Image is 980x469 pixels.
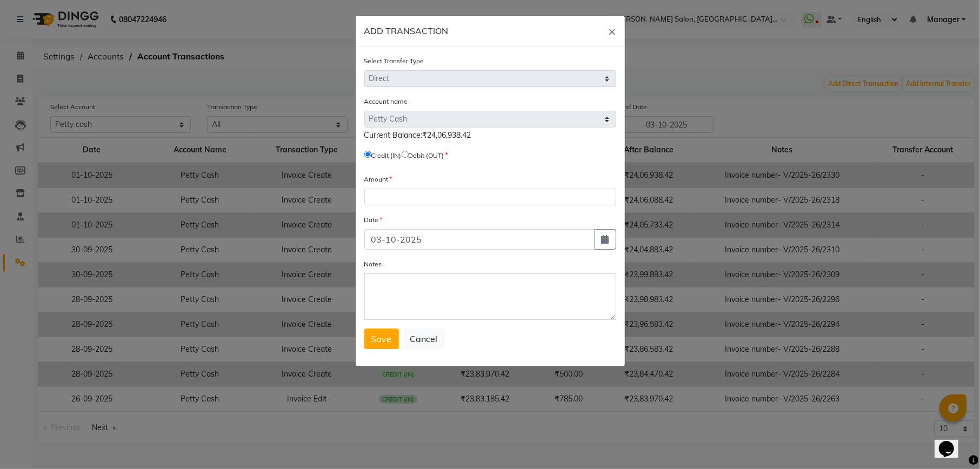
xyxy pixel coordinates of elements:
label: Select Transfer Type [364,56,424,66]
span: Save [371,333,392,344]
label: Date [364,215,383,225]
iframe: chat widget [935,426,969,458]
button: Close [600,16,625,46]
label: Account name [364,97,408,106]
label: Amount [364,175,392,184]
label: Credit (IN) [371,151,402,160]
span: Current Balance:₹24,06,938.42 [364,130,471,140]
span: × [609,23,616,39]
label: Notes [364,259,382,269]
button: Save [364,329,399,349]
label: Debit (OUT) [409,151,444,160]
button: Cancel [403,329,445,349]
h6: ADD TRANSACTION [364,24,449,37]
